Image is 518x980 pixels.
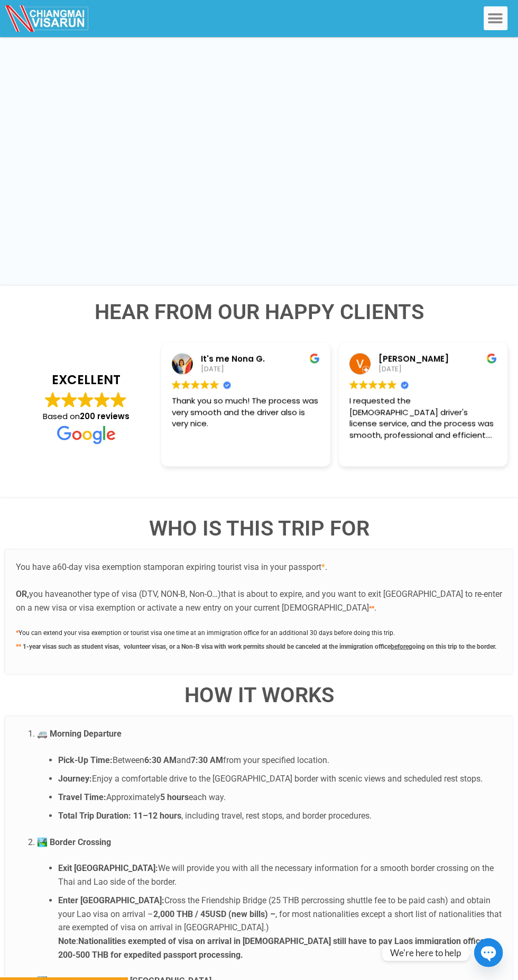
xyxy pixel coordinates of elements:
img: Google [378,380,387,389]
img: Google [349,380,358,389]
strong: Pick-Up Time: [58,755,113,765]
img: Victor A profile picture [349,353,371,374]
div: [DATE] [201,364,320,374]
img: Google [181,380,190,389]
span: going on this trip to the border. [409,642,496,650]
strong: 7:30 AM [191,755,223,765]
div: I requested the [DEMOGRAPHIC_DATA] driver's license service, and the process was smooth, professi... [349,395,497,441]
u: before [391,642,409,650]
span: Approximately [106,792,160,802]
span: that is about to expire, and you want to exit [GEOGRAPHIC_DATA] to re-enter on a new visa or visa... [16,588,502,612]
strong: 🚐 Morning Departure [37,728,122,738]
img: Google [172,380,181,389]
h4: Hear from Our Happy Clients [11,302,507,323]
img: Google [359,380,368,389]
strong: 🏞️ Border Crossing [37,837,111,847]
div: Thank you so much! The process was very smooth and the driver also is very nice. [172,395,320,441]
strong: 5 hours [160,792,189,802]
strong: Nationalities exempted of visa on arrival in [DEMOGRAPHIC_DATA] still have to pay Laos immigratio... [58,936,492,959]
img: Google [45,392,61,407]
span: You can extend your visa exemption or tourist visa one time at an immigration office for an addit... [18,629,395,636]
h4: How It Works [5,684,513,705]
strong: Exit [GEOGRAPHIC_DATA]: [58,863,158,873]
strong: Enter [GEOGRAPHIC_DATA]: [58,895,164,905]
strong: Travel Time: [58,792,106,802]
span: an expiring tourist visa in your passport [174,561,321,571]
img: Google [61,392,77,407]
span: , including travel, rest stops, and border procedures. [181,810,372,820]
span: Based on [43,410,129,421]
img: Google [191,380,200,389]
span: 1-year visas such as student visas, volunteer visas, or a Non-B visa with work permits should be ... [23,642,391,650]
img: Google [387,380,396,389]
li: Cross the Friendship Bridge (25 THB percrossing shuttle fee to be paid cash) and obtain your Lao ... [58,893,502,961]
li: Between and from your specified location. [58,753,502,767]
strong: 11–12 hours [133,810,181,820]
img: Google [200,380,209,389]
div: Menu Toggle [484,6,507,30]
strong: EXCELLENT [21,370,151,388]
img: Google [210,380,219,389]
span: . [321,561,327,571]
p: You have a [16,560,502,614]
strong: Total Trip Duration: [58,810,131,820]
span: each way. [189,792,226,802]
span: or [167,561,174,571]
span: another type of visa (DTV, NON-B, Non-O…) [63,588,221,598]
img: Google [94,392,110,407]
strong: 2,000 THB / 45USD (new bills) – [153,909,275,919]
div: [PERSON_NAME] [378,353,497,364]
strong: 200 reviews [80,410,129,421]
span: 60-day visa exemption stamp [57,561,167,571]
strong: 6:30 AM [144,755,177,765]
span: you have [29,588,63,598]
img: Google [57,425,115,444]
span: . [374,602,376,612]
img: Google [110,392,126,407]
div: [DATE] [378,364,497,374]
b: OR, [16,588,29,598]
strong: Journey: [58,773,92,783]
div: It's me Nona G. [201,353,320,364]
img: Google [78,392,94,407]
li: Enjoy a comfortable drive to the [GEOGRAPHIC_DATA] border with scenic views and scheduled rest st... [58,772,502,785]
strong: Note [58,936,76,946]
h4: WHO IS THIS TRIP FOR [5,518,513,539]
li: We will provide you with all the necessary information for a smooth border crossing on the Thai a... [58,861,502,888]
img: Google [368,380,377,389]
img: It's me Nona G. profile picture [172,353,193,374]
